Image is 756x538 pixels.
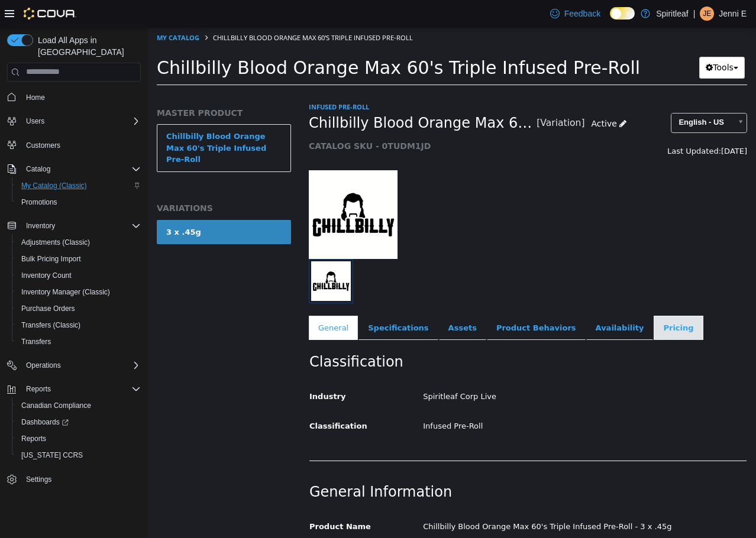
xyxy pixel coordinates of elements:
h5: CATALOG SKU - 0TUDM1JD [161,114,485,124]
button: Operations [21,358,66,372]
img: 150 [161,143,250,232]
button: Inventory [2,218,146,234]
a: Feedback [545,2,605,25]
a: Specifications [211,289,290,313]
span: Purchase Orders [17,302,141,316]
button: Inventory Count [12,267,146,284]
a: Transfers (Classic) [17,318,85,332]
a: Chillbilly Blood Orange Max 60's Triple Infused Pre-Roll [9,97,143,145]
a: Customers [21,138,65,153]
span: My Catalog (Classic) [21,181,87,190]
a: Purchase Orders [17,302,80,316]
span: Transfers [21,337,51,346]
p: Jenni E [719,7,747,21]
span: Chillbilly Blood Orange Max 60's Triple Infused Pre-Roll [9,30,492,51]
span: Feedback [564,8,600,20]
a: Promotions [17,195,62,209]
h5: MASTER PRODUCT [9,80,143,91]
span: Reports [21,434,46,443]
span: Customers [21,138,141,153]
span: Users [26,116,44,126]
span: Reports [26,384,51,394]
span: Classification [161,394,219,403]
span: Settings [21,472,141,487]
button: Reports [21,382,56,396]
a: Assets [291,289,338,313]
span: Reports [21,382,141,396]
button: Inventory [21,219,60,233]
span: Inventory [26,221,55,231]
span: Transfers (Classic) [17,318,141,332]
button: Adjustments (Classic) [12,234,146,251]
h2: General Information [161,456,599,474]
button: [US_STATE] CCRS [12,447,146,464]
a: Pricing [506,289,555,313]
button: Settings [2,471,146,488]
h5: VARIATIONS [9,176,143,186]
span: Canadian Compliance [21,401,91,410]
span: Inventory Count [17,268,141,283]
div: Spiritleaf Corp Live [266,359,608,380]
span: Canadian Compliance [17,398,141,413]
a: General [161,289,210,313]
a: Bulk Pricing Import [17,252,86,266]
span: Inventory Manager (Classic) [17,285,141,299]
button: Transfers (Classic) [12,317,146,333]
button: Transfers [12,333,146,350]
span: Promotions [17,195,141,209]
a: Adjustments (Classic) [17,235,95,249]
button: Customers [2,137,146,154]
button: Users [21,114,49,128]
span: [US_STATE] CCRS [21,451,83,460]
span: Home [21,90,141,105]
button: Operations [2,357,146,374]
a: Transfers [17,335,56,349]
button: Catalog [2,161,146,177]
h2: Classification [161,326,599,344]
button: Users [2,113,146,129]
a: Home [21,90,50,105]
span: Load All Apps in [GEOGRAPHIC_DATA] [33,34,141,58]
a: Product Behaviors [339,289,438,313]
span: Transfers (Classic) [21,320,80,330]
span: Transfers [17,335,141,349]
a: [US_STATE] CCRS [17,448,88,462]
a: Settings [21,472,56,487]
span: Adjustments (Classic) [17,235,141,249]
a: Inventory Count [17,268,76,283]
nav: Complex example [7,84,141,519]
span: Reports [17,432,141,446]
img: Cova [24,8,76,20]
div: Jenni E [700,7,714,21]
a: Dashboards [17,415,73,429]
span: Chillbilly Blood Orange Max 60's Triple Infused Pre-Roll [65,6,265,15]
span: JE [703,7,711,21]
a: Dashboards [12,414,146,430]
span: My Catalog (Classic) [17,179,141,193]
a: English - US [523,86,599,106]
div: Infused Pre-Roll [266,389,608,410]
a: Availability [438,289,506,313]
button: Purchase Orders [12,300,146,317]
div: 3 x .45g [18,199,53,211]
span: [DATE] [573,119,599,128]
a: Infused Pre-Roll [161,75,221,84]
span: Catalog [21,162,141,176]
button: Promotions [12,194,146,210]
button: Bulk Pricing Import [12,251,146,267]
div: Chillbilly Blood Orange Max 60's Triple Infused Pre-Roll - 3 x .45g [266,490,608,510]
span: Dashboards [17,415,141,429]
span: Operations [26,361,61,370]
span: Chillbilly Blood Orange Max 60's Triple Infused Pre-Roll - 3 x .45g [161,87,389,105]
a: My Catalog [9,6,51,15]
span: Inventory Count [21,271,72,280]
span: Promotions [21,197,57,207]
button: My Catalog (Classic) [12,177,146,194]
span: Settings [26,475,51,484]
span: Dashboards [21,417,69,427]
span: Purchase Orders [21,304,75,313]
span: Washington CCRS [17,448,141,462]
span: Inventory [21,219,141,233]
button: Inventory Manager (Classic) [12,284,146,300]
button: Reports [12,430,146,447]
